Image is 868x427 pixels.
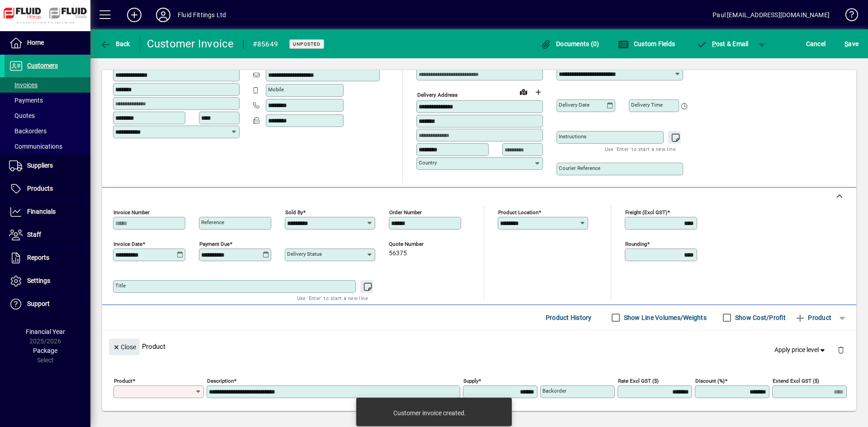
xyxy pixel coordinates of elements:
app-page-header-button: Close [107,343,142,351]
mat-hint: Use 'Enter' to start a new line [605,144,676,154]
span: Customers [27,62,58,69]
a: Settings [5,270,90,292]
button: Product [790,310,836,326]
mat-label: Country [419,160,437,166]
button: Product History [542,310,595,326]
a: Backorders [5,123,90,139]
mat-label: Backorder [542,388,566,394]
button: Cancel [804,36,828,52]
span: Custom Fields [618,40,675,47]
span: Settings [27,277,50,284]
span: Back [100,40,130,47]
span: Reports [27,254,49,261]
label: Show Cost/Profit [733,313,786,322]
mat-label: Freight (excl GST) [625,209,667,216]
span: 56375 [389,250,407,257]
button: Custom Fields [616,36,677,52]
span: P [712,40,716,47]
span: Invoices [9,81,38,89]
div: Paul [EMAIL_ADDRESS][DOMAIN_NAME] [712,8,830,22]
span: ost & Email [696,40,749,47]
label: Show Line Volumes/Weights [622,313,707,322]
div: #85649 [253,37,278,52]
button: Post & Email [692,36,753,52]
a: Financials [5,201,90,223]
mat-label: Description [207,378,234,384]
a: Communications [5,139,90,154]
mat-label: Payment due [199,241,230,247]
mat-label: Sold by [285,209,303,216]
span: Payments [9,97,43,104]
button: Choose address [531,85,545,99]
a: Home [5,32,90,54]
span: Apply price level [774,345,827,355]
a: Payments [5,93,90,108]
span: Documents (0) [541,40,599,47]
a: Support [5,293,90,315]
app-page-header-button: Back [90,36,140,52]
span: Financial Year [26,328,65,335]
button: Apply price level [771,342,830,358]
a: Staff [5,224,90,246]
span: Support [27,300,50,307]
button: Close [109,339,140,355]
span: ave [844,37,859,51]
span: Suppliers [27,162,53,169]
div: Customer Invoice [147,37,234,51]
mat-label: Title [115,282,126,289]
div: Product [102,330,856,363]
mat-label: Reference [201,219,224,225]
mat-label: Mobile [268,86,284,93]
mat-label: Delivery status [287,251,322,257]
div: Customer invoice created. [393,408,466,418]
span: Package [33,347,57,354]
span: Home [27,39,44,46]
a: View on map [516,84,531,99]
mat-label: Order number [389,209,422,216]
span: Unposted [293,41,321,47]
mat-label: Rate excl GST ($) [618,378,659,384]
a: Knowledge Base [839,2,857,31]
span: Quotes [9,112,35,119]
mat-label: Invoice number [113,209,150,216]
button: Add [120,7,149,23]
span: Products [27,185,53,192]
span: Financials [27,208,56,215]
mat-label: Delivery time [631,102,663,108]
a: Products [5,178,90,200]
a: Invoices [5,77,90,93]
span: Cancel [806,37,826,51]
button: Back [98,36,132,52]
app-page-header-button: Delete [830,346,852,354]
button: Save [842,36,861,52]
span: Product History [546,310,592,325]
a: Quotes [5,108,90,123]
mat-label: Product location [498,209,538,216]
button: Delete [830,339,852,361]
button: Profile [149,7,178,23]
mat-label: Courier Reference [559,165,600,171]
div: Fluid Fittings Ltd [178,8,226,22]
span: Quote number [389,241,443,247]
a: Reports [5,247,90,269]
mat-label: Discount (%) [695,378,725,384]
mat-label: Delivery date [559,102,590,108]
mat-label: Supply [463,378,478,384]
mat-label: Product [114,378,132,384]
a: Suppliers [5,155,90,177]
mat-label: Extend excl GST ($) [773,378,819,384]
span: Backorders [9,127,47,135]
span: S [844,40,848,47]
span: Staff [27,231,41,238]
button: Documents (0) [538,36,602,52]
span: Close [113,340,136,355]
mat-label: Instructions [559,133,586,140]
mat-hint: Use 'Enter' to start a new line [297,293,368,303]
mat-label: Rounding [625,241,647,247]
span: Communications [9,143,62,150]
mat-label: Invoice date [113,241,142,247]
span: Product [795,310,831,325]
